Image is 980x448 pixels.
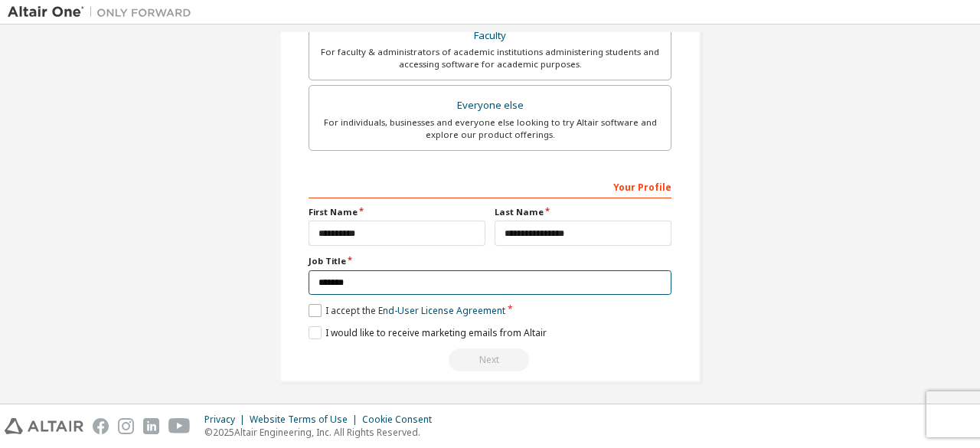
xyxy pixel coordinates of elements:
[250,414,362,426] div: Website Terms of Use
[168,418,191,434] img: youtube.svg
[8,5,199,20] img: Altair One
[118,418,134,434] img: instagram.svg
[309,326,547,339] label: I would like to receive marketing emails from Altair
[5,418,83,434] img: altair_logo.svg
[309,174,671,198] div: Your Profile
[378,304,505,317] a: End-User License Agreement
[309,304,505,317] label: I accept the
[362,414,441,426] div: Cookie Consent
[309,206,485,218] label: First Name
[309,255,671,267] label: Job Title
[318,25,661,47] div: Faculty
[495,206,671,218] label: Last Name
[93,418,109,434] img: facebook.svg
[143,418,159,434] img: linkedin.svg
[318,95,661,116] div: Everyone else
[204,426,441,439] p: © 2025 Altair Engineering, Inc. All Rights Reserved.
[318,46,661,70] div: For faculty & administrators of academic institutions administering students and accessing softwa...
[309,348,671,371] div: Read and acccept EULA to continue
[204,414,250,426] div: Privacy
[318,116,661,141] div: For individuals, businesses and everyone else looking to try Altair software and explore our prod...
